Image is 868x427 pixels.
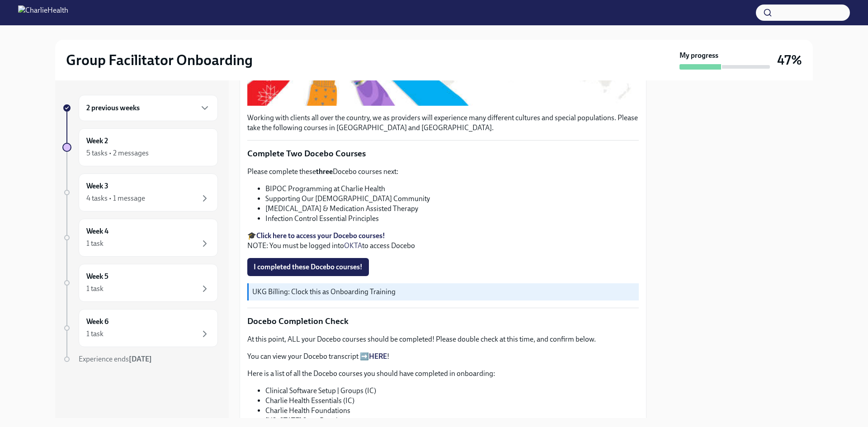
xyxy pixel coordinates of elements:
div: 1 task [86,239,104,249]
div: 4 tasks • 1 message [86,193,145,203]
li: Supporting Our [DEMOGRAPHIC_DATA] Community [265,194,639,204]
p: Here is a list of all the Docebo courses you should have completed in onboarding: [247,369,639,379]
p: Docebo Completion Check [247,315,639,327]
p: UKG Billing: Clock this as Onboarding Training [252,287,635,297]
p: Working with clients all over the country, we as providers will experience many different culture... [247,113,639,133]
span: Experience ends [79,355,152,363]
h6: 2 previous weeks [86,103,140,113]
p: Complete Two Docebo Courses [247,148,639,160]
a: Week 51 task [62,264,218,302]
h6: Week 6 [86,317,108,327]
div: 1 task [86,329,104,339]
li: [MEDICAL_DATA] & Medication Assisted Therapy [265,204,639,214]
p: You can view your Docebo transcript ➡️ ! [247,352,639,361]
div: 2 previous weeks [79,95,218,121]
li: [US_STATE] State Requirements [265,416,639,426]
a: OKTA [344,241,362,250]
li: Clinical Software Setup | Groups (IC) [265,386,639,396]
h2: Group Facilitator Onboarding [66,51,253,69]
li: Charlie Health Essentials (IC) [265,396,639,406]
h6: Week 3 [86,181,108,191]
img: CharlieHealth [18,5,68,20]
a: Week 25 tasks • 2 messages [62,128,218,166]
li: BIPOC Programming at Charlie Health [265,184,639,194]
li: Infection Control Essential Principles [265,214,639,224]
a: Week 61 task [62,309,218,347]
p: At this point, ALL your Docebo courses should be completed! Please double check at this time, and... [247,334,639,344]
h6: Week 4 [86,226,108,236]
div: 5 tasks • 2 messages [86,148,149,158]
a: HERE [369,352,387,361]
strong: My progress [679,51,718,61]
span: I completed these Docebo courses! [254,263,363,272]
a: Week 41 task [62,219,218,257]
strong: [DATE] [129,355,152,363]
p: Please complete these Docebo courses next: [247,167,639,177]
h6: Week 2 [86,136,108,146]
h3: 47% [777,52,802,68]
li: Charlie Health Foundations [265,406,639,416]
div: 1 task [86,284,104,294]
a: Click here to access your Docebo courses! [256,231,385,240]
h6: Week 5 [86,272,108,282]
a: Week 34 tasks • 1 message [62,174,218,211]
button: I completed these Docebo courses! [247,258,369,276]
strong: three [316,167,333,176]
p: 🎓 NOTE: You must be logged into to access Docebo [247,231,639,251]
